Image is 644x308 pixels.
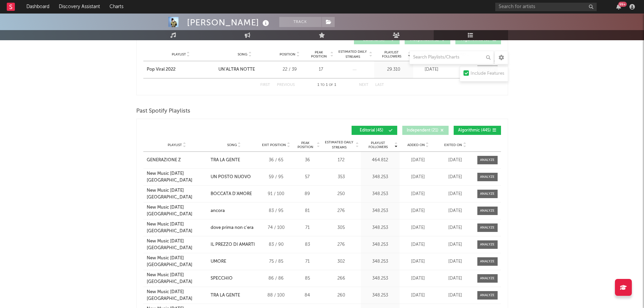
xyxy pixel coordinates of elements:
[211,258,226,265] div: UMORE
[362,224,398,231] div: 348.253
[168,143,182,147] span: Playlist
[261,191,291,197] div: 91 / 100
[362,241,398,248] div: 348.253
[147,66,175,73] div: Pop Viral 2022
[211,292,257,299] a: TRA LA GENTE
[187,17,271,28] div: [PERSON_NAME]
[329,84,333,87] span: of
[401,275,435,282] div: [DATE]
[295,241,320,248] div: 83
[147,238,208,251] a: New Music [DATE] [GEOGRAPHIC_DATA]
[438,292,472,299] div: [DATE]
[407,143,425,147] span: Added On
[211,275,233,282] div: SPECCHIO
[401,241,435,248] div: [DATE]
[438,241,472,248] div: [DATE]
[495,3,597,11] input: Search for artists
[616,4,621,9] button: 99+
[356,128,387,133] span: Editorial ( 45 )
[211,258,257,265] a: UMORE
[618,2,627,7] div: 99 +
[295,141,316,149] span: Peak Position
[211,157,257,164] a: TRA LA GENTE
[211,208,257,214] a: ancora
[375,83,384,87] button: Last
[352,126,397,135] button: Editorial(45)
[262,143,286,147] span: Exit Position
[211,157,240,164] div: TRA LA GENTE
[401,191,435,197] div: [DATE]
[211,191,252,197] div: BOCCATA D'AMORE
[454,126,501,135] button: Algorithmic(445)
[211,174,257,181] a: UN POSTO NUOVO
[211,241,257,248] a: IL PREZZO DI AMARTI
[376,50,407,58] span: Playlist Followers
[438,174,472,181] div: [DATE]
[295,174,320,181] div: 57
[458,128,491,133] span: Algorithmic ( 445 )
[401,292,435,299] div: [DATE]
[362,141,394,149] span: Playlist Followers
[362,275,398,282] div: 348.253
[147,170,208,184] a: New Music [DATE] [GEOGRAPHIC_DATA]
[279,17,321,27] button: Track
[438,191,472,197] div: [DATE]
[147,255,208,268] a: New Music [DATE] [GEOGRAPHIC_DATA]
[261,157,291,164] div: 36 / 65
[409,51,494,64] input: Search Playlists/Charts
[261,292,291,299] div: 88 / 100
[401,174,435,181] div: [DATE]
[401,258,435,265] div: [DATE]
[211,191,257,197] a: BOCCATA D'AMORE
[147,157,181,164] div: GENERAZIONE Z
[324,224,359,231] div: 305
[261,208,291,214] div: 83 / 95
[147,221,208,234] a: New Music [DATE] [GEOGRAPHIC_DATA]
[471,70,504,78] div: Include Features
[362,292,398,299] div: 348.253
[275,66,305,73] div: 22 / 39
[147,289,208,302] a: New Music [DATE] [GEOGRAPHIC_DATA]
[136,107,190,115] span: Past Spotify Playlists
[260,83,270,87] button: First
[308,81,345,89] div: 1 1 1
[324,208,359,214] div: 276
[295,258,320,265] div: 71
[261,275,291,282] div: 86 / 86
[277,83,295,87] button: Previous
[211,275,257,282] a: SPECCHIO
[295,208,320,214] div: 81
[295,275,320,282] div: 85
[324,275,359,282] div: 266
[295,157,320,164] div: 36
[147,272,208,285] a: New Music [DATE] [GEOGRAPHIC_DATA]
[324,258,359,265] div: 302
[324,157,359,164] div: 172
[211,241,255,248] div: IL PREZZO DI AMARTI
[438,224,472,231] div: [DATE]
[211,208,225,214] div: ancora
[376,66,411,73] div: 29.310
[438,208,472,214] div: [DATE]
[147,157,208,164] a: GENERAZIONE Z
[211,224,257,231] a: dove prima non c'era
[261,241,291,248] div: 83 / 90
[211,292,240,299] div: TRA LA GENTE
[211,174,251,181] div: UN POSTO NUOVO
[324,174,359,181] div: 353
[401,224,435,231] div: [DATE]
[147,187,208,200] a: New Music [DATE] [GEOGRAPHIC_DATA]
[362,191,398,197] div: 348.253
[261,174,291,181] div: 59 / 95
[261,258,291,265] div: 75 / 85
[261,224,291,231] div: 74 / 100
[438,258,472,265] div: [DATE]
[227,143,237,147] span: Song
[438,275,472,282] div: [DATE]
